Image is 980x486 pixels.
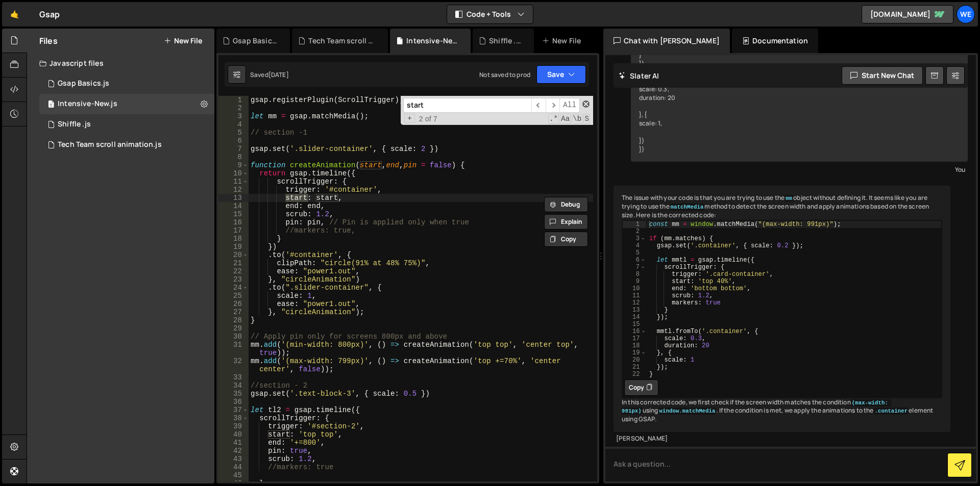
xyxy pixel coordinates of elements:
div: 19 [218,243,249,251]
div: Chat with [PERSON_NAME] [603,29,730,53]
div: 24 [218,284,249,292]
div: 23 [218,275,249,284]
button: Explain [544,214,588,229]
div: 27 [218,308,249,316]
div: 14 [218,202,249,210]
div: 1 [623,221,646,228]
div: 17 [623,335,646,342]
span: ​ [531,98,546,113]
button: Save [536,65,586,84]
div: 15 [623,321,646,328]
div: 13509/45126.js [39,135,214,155]
h2: Files [39,35,58,46]
div: 2 [218,104,249,112]
div: 29 [218,324,249,332]
div: 8 [218,153,249,161]
div: 36 [218,398,249,406]
div: Tech Team scroll animation.js [58,140,162,149]
span: Search In Selection [583,114,590,124]
div: 13509/33937.js [39,73,214,94]
div: 7 [623,264,646,271]
span: CaseSensitive Search [560,114,571,124]
div: 13 [218,194,249,202]
div: 6 [623,257,646,264]
div: Saved [250,70,289,79]
div: 40 [218,430,249,439]
button: Code + Tools [447,5,533,23]
span: 2 of 7 [415,115,442,123]
div: Javascript files [27,53,214,73]
div: 12 [218,186,249,194]
span: Alt-Enter [559,98,580,113]
div: Gsap [39,8,60,20]
div: 28 [218,316,249,324]
div: 31 [218,341,249,357]
div: 10 [623,285,646,292]
div: [DATE] [268,70,289,79]
div: 11 [218,177,249,186]
a: we [957,5,975,23]
div: 3 [218,112,249,120]
div: 8 [623,271,646,278]
div: 32 [218,357,249,373]
span: 1 [48,101,54,109]
div: 13509/35843.js [39,94,214,114]
button: New File [164,37,202,45]
div: Shiffle .js [489,36,522,46]
div: 18 [218,235,249,243]
div: 22 [218,267,249,275]
div: 1 [218,96,249,104]
div: 14 [623,314,646,321]
div: 5 [623,249,646,257]
div: 34 [218,381,249,390]
span: Whole Word Search [572,114,582,124]
div: 20 [218,251,249,259]
div: 12 [623,299,646,306]
div: 39 [218,422,249,430]
div: 19 [623,349,646,356]
span: Toggle Replace mode [404,114,415,123]
div: Not saved to prod [479,70,530,79]
div: Gsap Basics.js [233,36,278,46]
div: Shiffle .js [58,120,91,129]
div: 4 [218,120,249,129]
div: The issue with your code is that you are trying to use the object without defining it. It seems l... [614,186,950,432]
div: 21 [623,364,646,371]
div: 10 [218,169,249,177]
div: [PERSON_NAME] [616,434,948,443]
div: 13 [623,306,646,314]
div: 9 [218,161,249,169]
div: 7 [218,145,249,153]
div: 30 [218,332,249,341]
div: Documentation [732,29,818,53]
h2: Slater AI [619,71,659,81]
div: 5 [218,129,249,137]
div: Intensive-New.js [58,99,117,109]
div: 22 [623,371,646,378]
div: 41 [218,439,249,447]
div: 13509/34691.js [39,114,214,135]
code: mm [785,195,793,202]
div: 43 [218,455,249,463]
button: Copy [544,232,588,247]
code: matchMedia [670,203,705,211]
div: 9 [623,278,646,285]
code: .container [874,407,909,415]
div: 18 [623,342,646,349]
div: 38 [218,414,249,422]
div: 25 [218,292,249,300]
div: Tech Team scroll animation.js [308,36,376,46]
div: 15 [218,210,249,218]
div: 20 [623,356,646,364]
code: (max-width: 991px) [622,399,891,415]
a: 🤙 [2,2,27,27]
span: RegExp Search [548,114,559,124]
button: Debug [544,197,588,212]
div: 45 [218,471,249,479]
a: [DOMAIN_NAME] [862,5,953,23]
div: 17 [218,226,249,235]
div: New File [542,36,585,46]
code: window.matchMedia [658,407,717,415]
span: ​ [546,98,560,113]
